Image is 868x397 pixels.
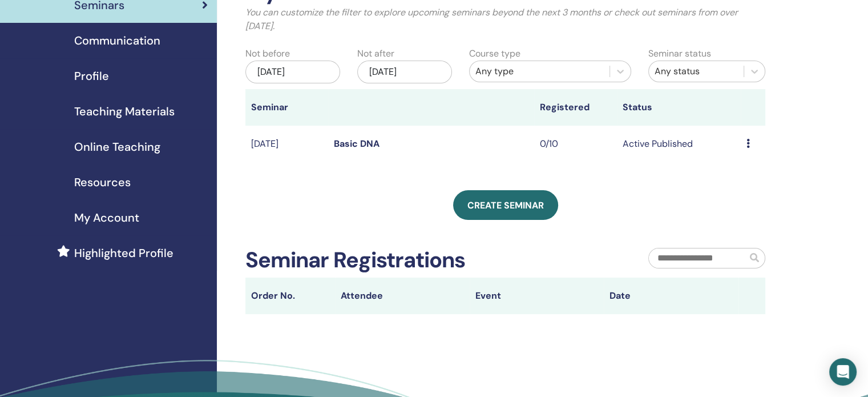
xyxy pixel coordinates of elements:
[74,103,175,120] span: Teaching Materials
[604,278,738,314] th: Date
[245,278,335,314] th: Order No.
[357,47,394,61] label: Not after
[467,199,544,211] span: Create seminar
[453,190,558,220] a: Create seminar
[617,126,741,163] td: Active Published
[74,32,160,49] span: Communication
[470,278,604,314] th: Event
[335,278,470,314] th: Attendee
[534,89,617,126] th: Registered
[334,138,380,150] a: Basic DNA
[74,209,139,226] span: My Account
[655,65,738,78] div: Any status
[245,89,328,126] th: Seminar
[648,47,711,61] label: Seminar status
[74,138,160,155] span: Online Teaching
[829,358,857,386] div: Open Intercom Messenger
[245,61,340,83] div: [DATE]
[357,61,452,83] div: [DATE]
[245,247,465,274] h2: Seminar Registrations
[245,47,290,61] label: Not before
[74,244,173,262] span: Highlighted Profile
[617,89,741,126] th: Status
[475,65,604,78] div: Any type
[245,6,765,33] p: You can customize the filter to explore upcoming seminars beyond the next 3 months or check out s...
[534,126,617,163] td: 0/10
[74,67,109,85] span: Profile
[74,174,131,191] span: Resources
[469,47,520,61] label: Course type
[245,126,328,163] td: [DATE]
